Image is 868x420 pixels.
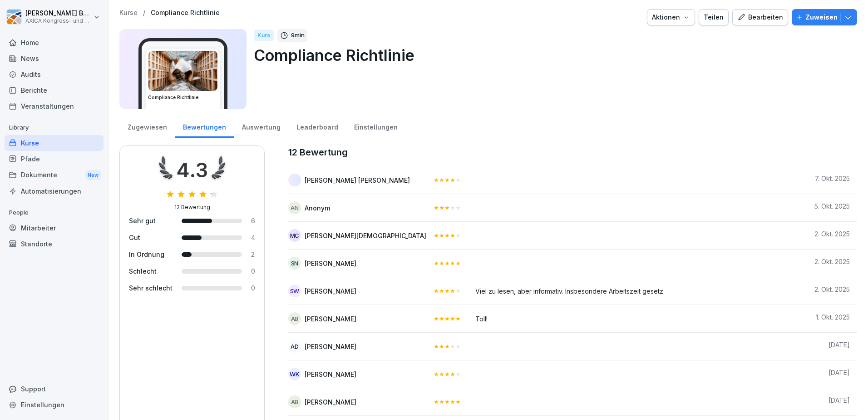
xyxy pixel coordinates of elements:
a: Audits [5,66,104,82]
td: [DATE] [807,333,857,360]
p: AXICA Kongress- und Tagungszentrum Pariser Platz 3 GmbH [25,18,92,24]
div: Dokumente [5,167,104,184]
p: People [5,205,104,220]
a: Kurse [119,9,138,17]
a: Mitarbeiter [5,220,104,236]
button: Bearbeiten [732,9,788,25]
div: [PERSON_NAME] [305,259,356,268]
h3: Compliance Richtlinie [148,94,218,101]
button: Zuweisen [792,9,857,25]
button: Teilen [699,9,729,25]
div: [PERSON_NAME] [305,342,356,351]
caption: 12 Bewertung [288,145,857,159]
div: 12 Bewertung [174,203,210,211]
div: 2 [251,250,255,259]
a: DokumenteNew [5,167,104,184]
div: 0 [251,266,255,276]
div: Bearbeiten [737,12,783,22]
button: Aktionen [647,9,695,25]
a: Einstellungen [5,397,104,413]
a: Automatisierungen [5,183,104,199]
a: Zugewiesen [119,115,175,138]
div: WK [288,368,301,380]
div: [PERSON_NAME] [305,397,356,407]
a: Home [5,35,104,50]
div: New [85,170,101,180]
div: Viel zu lesen, aber informativ. Insbesondere Arbeitszeit gesetz [475,285,800,296]
div: MC [288,229,301,242]
div: Support [5,381,104,397]
td: 2. Okt. 2025 [807,222,857,250]
div: Aktionen [652,12,690,22]
div: An [288,201,301,214]
a: Veranstaltungen [5,98,104,114]
div: Toll! [475,312,800,324]
img: m6azt6by63mj5b74vcaonl5f.png [148,51,217,91]
div: Sehr gut [129,216,173,225]
div: Teilen [704,12,724,22]
div: Sehr schlecht [129,283,173,293]
a: Bewertungen [175,115,234,138]
div: [PERSON_NAME] [PERSON_NAME] [305,175,410,185]
p: 9 min [291,31,305,40]
td: 7. Okt. 2025 [807,166,857,194]
p: [PERSON_NAME] Buttgereit [25,10,92,17]
a: News [5,50,104,66]
td: 1. Okt. 2025 [807,305,857,333]
a: Pfade [5,151,104,167]
p: Compliance Richtlinie [254,44,850,67]
td: 2. Okt. 2025 [807,277,857,305]
div: [PERSON_NAME] [305,286,356,296]
div: AD [288,340,301,353]
div: In Ordnung [129,250,173,259]
a: Berichte [5,82,104,98]
div: Gut [129,233,173,242]
a: Einstellungen [346,115,405,138]
p: Library [5,120,104,135]
div: Schlecht [129,266,173,276]
div: 4.3 [176,155,208,185]
img: isz51oimpoai9tn4aj2axnel.png [288,174,301,186]
div: Anonym [305,203,330,213]
a: Standorte [5,236,104,252]
p: Zuweisen [805,12,838,22]
a: Leaderboard [288,115,346,138]
div: 6 [251,216,255,225]
div: SN [288,257,301,270]
a: Compliance Richtlinie [151,9,220,17]
div: [PERSON_NAME] [305,314,356,324]
td: [DATE] [807,388,857,416]
div: 4 [251,233,255,242]
a: Auswertung [234,115,288,138]
div: AB [288,312,301,325]
div: AB [288,395,301,408]
div: [PERSON_NAME][DEMOGRAPHIC_DATA] [305,231,426,240]
td: [DATE] [807,360,857,388]
div: [PERSON_NAME] [305,370,356,379]
td: 5. Okt. 2025 [807,194,857,222]
td: 2. Okt. 2025 [807,250,857,277]
p: / [143,9,145,17]
a: Kurse [5,135,104,151]
div: 0 [251,283,255,293]
div: Kurs [254,30,274,41]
